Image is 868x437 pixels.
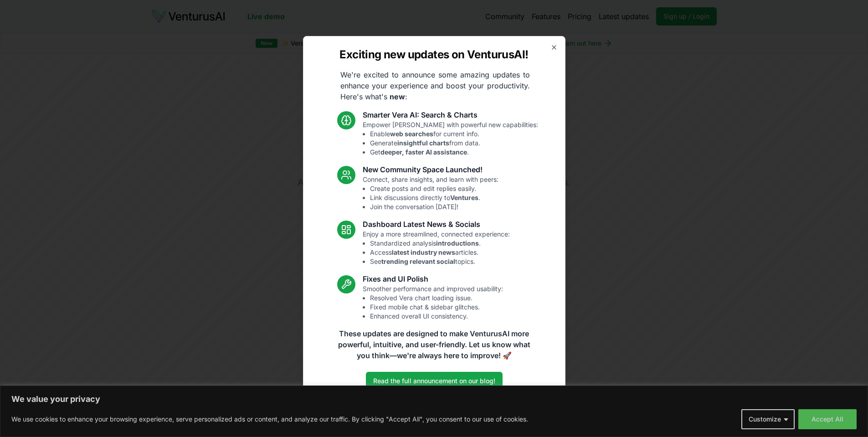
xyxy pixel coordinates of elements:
[381,257,455,265] strong: trending relevant social
[370,257,510,266] li: See topics.
[370,139,538,148] li: Generate from data.
[370,312,503,321] li: Enhanced overall UI consistency.
[370,129,538,139] li: Enable for current info.
[363,120,538,157] p: Empower [PERSON_NAME] with powerful new capabilities:
[339,47,528,62] h2: Exciting new updates on VenturusAI!
[390,92,405,101] strong: new
[363,284,503,321] p: Smoother performance and improved usability:
[363,273,503,284] h3: Fixes and UI Polish
[370,293,503,303] li: Resolved Vera chart loading issue.
[450,194,478,201] strong: Ventures
[333,69,537,102] p: We're excited to announce some amazing updates to enhance your experience and boost your producti...
[363,230,510,266] p: Enjoy a more streamlined, connected experience:
[363,109,538,120] h3: Smarter Vera AI: Search & Charts
[363,164,498,175] h3: New Community Space Launched!
[370,202,498,211] li: Join the conversation [DATE]!
[397,139,449,147] strong: insightful charts
[370,148,538,157] li: Get .
[392,248,455,256] strong: latest industry news
[370,303,503,312] li: Fixed mobile chat & sidebar glitches.
[332,328,536,361] p: These updates are designed to make VenturusAI more powerful, intuitive, and user-friendly. Let us...
[390,130,433,138] strong: web searches
[366,372,503,390] a: Read the full announcement on our blog!
[363,175,498,211] p: Connect, share insights, and learn with peers:
[370,239,510,248] li: Standardized analysis .
[436,239,479,247] strong: introductions
[370,248,510,257] li: Access articles.
[380,148,467,156] strong: deeper, faster AI assistance
[370,193,498,202] li: Link discussions directly to .
[363,219,510,230] h3: Dashboard Latest News & Socials
[370,184,498,193] li: Create posts and edit replies easily.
